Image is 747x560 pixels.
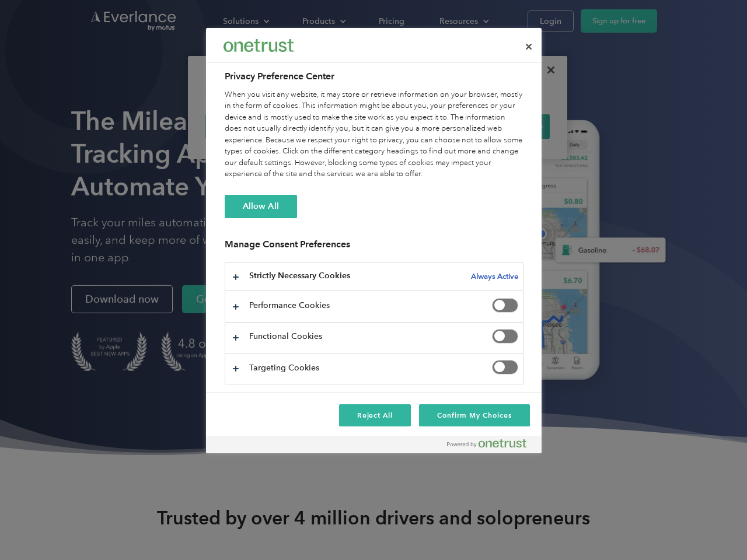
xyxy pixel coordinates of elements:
[206,28,542,453] div: Preference center
[206,28,542,453] div: Privacy Preference Center
[225,239,523,257] h3: Manage Consent Preferences
[225,69,523,83] h2: Privacy Preference Center
[339,404,411,426] button: Reject All
[224,34,294,57] div: Everlance
[225,89,523,180] div: When you visit any website, it may store or retrieve information on your browser, mostly in the f...
[516,34,542,60] button: Close
[447,439,536,453] a: Powered by OneTrust Opens in a new Tab
[224,39,294,51] img: Everlance
[447,439,526,448] img: Powered by OneTrust Opens in a new Tab
[225,195,297,218] button: Allow All
[419,404,529,426] button: Confirm My Choices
